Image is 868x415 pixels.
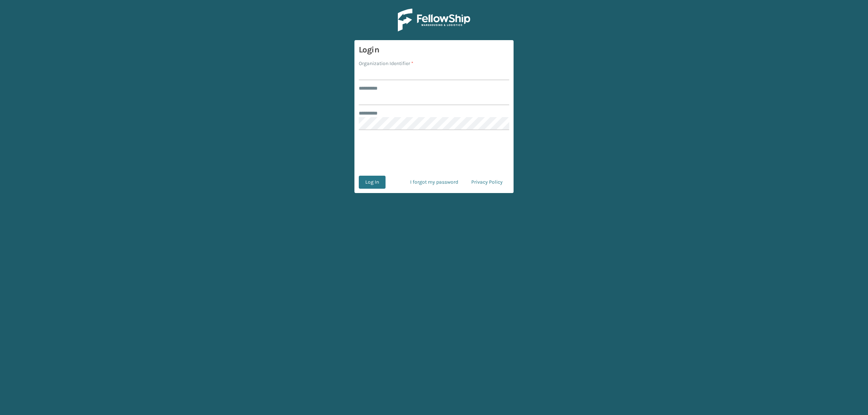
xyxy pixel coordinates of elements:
label: Organization Identifier [359,60,413,67]
h3: Login [359,44,509,55]
img: Logo [398,9,470,31]
button: Log In [359,176,386,189]
a: I forgot my password [404,176,465,189]
iframe: reCAPTCHA [379,139,489,167]
a: Privacy Policy [465,176,509,189]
